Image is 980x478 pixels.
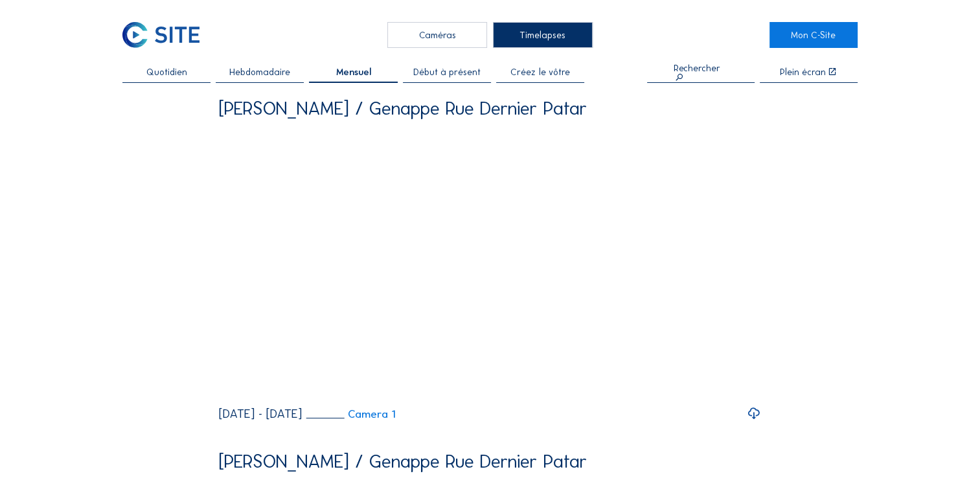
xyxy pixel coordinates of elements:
[122,22,211,48] a: C-SITE Logo
[413,67,481,76] span: Début à présent
[510,67,569,76] span: Créez le vôtre
[387,22,487,48] div: Caméras
[769,22,858,48] a: Mon C-Site
[219,408,302,420] div: [DATE] - [DATE]
[219,100,587,119] div: [PERSON_NAME] / Genappe Rue Dernier Patar
[229,67,290,76] span: Hebdomadaire
[122,22,199,48] img: C-SITE Logo
[146,67,187,76] span: Quotidien
[219,127,761,398] video: Your browser does not support the video tag.
[336,67,371,76] span: Mensuel
[780,67,826,76] div: Plein écran
[306,409,395,420] a: Camera 1
[493,22,593,48] div: Timelapses
[674,63,727,82] div: Rechercher
[219,453,587,472] div: [PERSON_NAME] / Genappe Rue Dernier Patar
